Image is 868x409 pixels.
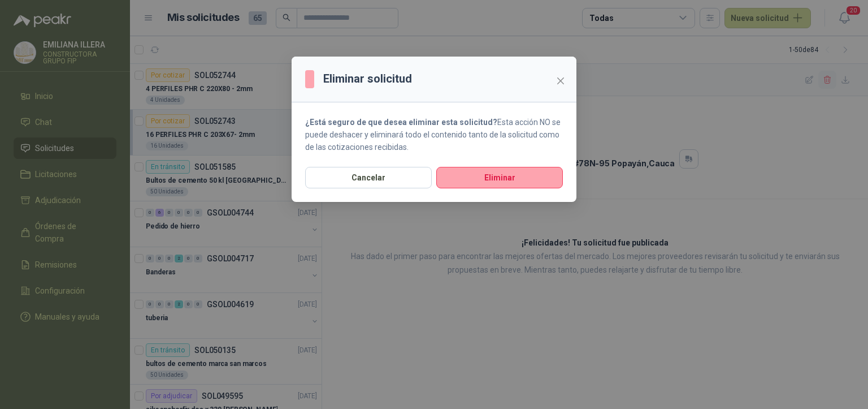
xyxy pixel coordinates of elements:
button: Close [552,72,570,90]
strong: ¿Está seguro de que desea eliminar esta solicitud? [305,118,497,127]
h3: Eliminar solicitud [323,70,412,88]
button: Cancelar [305,167,432,188]
p: Esta acción NO se puede deshacer y eliminará todo el contenido tanto de la solicitud como de las ... [305,116,563,153]
span: close [556,76,565,85]
button: Eliminar [436,167,563,188]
